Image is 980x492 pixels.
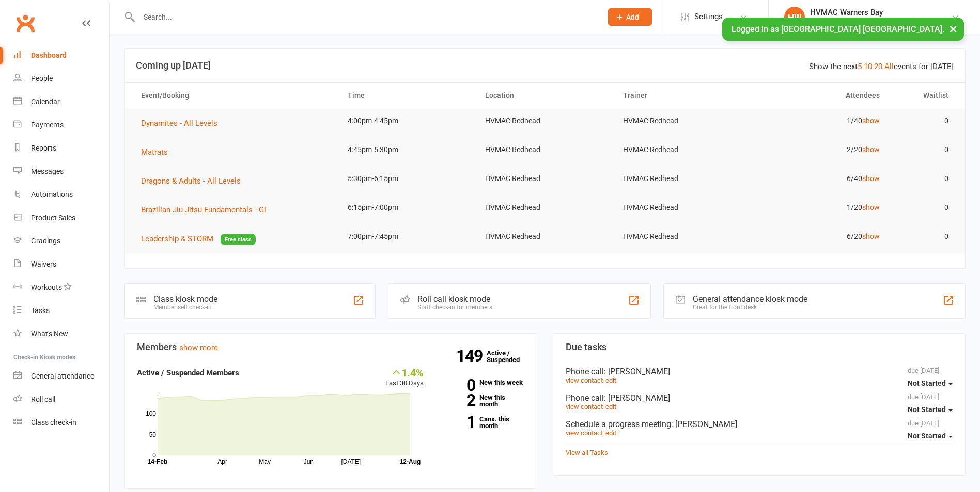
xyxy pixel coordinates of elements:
div: HVMAC Warners Bay [810,8,951,17]
td: 0 [889,224,958,249]
button: Not Started [908,427,953,446]
div: Member self check-in [153,304,217,311]
div: Class check-in [31,418,76,427]
a: General attendance kiosk mode [13,365,109,388]
a: view contact [566,376,603,384]
span: : [PERSON_NAME] [604,367,670,376]
button: Matrats [141,146,175,158]
span: Add [626,13,639,21]
div: Messages [31,167,64,175]
div: People [31,74,53,83]
td: 0 [889,138,958,162]
td: HVMAC Redhead [476,224,613,249]
span: Logged in as [GEOGRAPHIC_DATA] [GEOGRAPHIC_DATA]. [732,24,944,34]
td: 1/20 [751,195,889,220]
div: Schedule a progress meeting [566,419,953,429]
a: show [862,117,880,125]
a: Tasks [13,299,109,322]
div: Reports [31,144,56,152]
span: : [PERSON_NAME] [604,393,670,403]
a: edit [605,429,616,437]
div: Automations [31,190,73,199]
div: Gradings [31,237,60,245]
a: Calendar [13,90,109,113]
a: show more [179,343,218,352]
td: 4:00pm-4:45pm [338,109,476,133]
a: 2New this month [439,394,524,407]
td: HVMAC Redhead [476,109,613,133]
a: show [862,145,880,154]
a: 10 [864,62,872,71]
span: Dragons & Adults - All Levels [141,176,241,186]
div: Show the next events for [DATE] [809,60,954,73]
a: 1Canx. this month [439,416,524,429]
a: Payments [13,113,109,137]
button: Add [608,8,652,26]
a: Class kiosk mode [13,411,109,434]
a: People [13,67,109,90]
a: 20 [874,62,882,71]
a: edit [605,376,616,384]
th: Trainer [614,83,751,109]
div: Class kiosk mode [153,294,217,304]
div: 1.4% [385,367,424,378]
th: Location [476,83,613,109]
td: 0 [889,195,958,220]
td: 6:15pm-7:00pm [338,195,476,220]
a: Workouts [13,276,109,299]
td: HVMAC Redhead [476,195,613,220]
strong: Active / Suspended Members [137,368,239,378]
span: Settings [694,5,723,28]
span: : [PERSON_NAME] [671,419,737,429]
th: Time [338,83,476,109]
span: Leadership & STORM [141,234,213,243]
a: Waivers [13,253,109,276]
strong: 149 [456,348,487,364]
div: Payments [31,121,64,129]
a: View all Tasks [566,449,608,456]
div: Product Sales [31,214,75,222]
button: × [944,18,962,40]
a: view contact [566,403,603,411]
button: Brazilian Jiu Jitsu Fundamentals - Gi [141,204,273,216]
a: view contact [566,429,603,437]
div: Calendar [31,97,60,106]
strong: 0 [439,378,475,393]
h3: Due tasks [566,342,953,352]
div: [GEOGRAPHIC_DATA] [GEOGRAPHIC_DATA] [810,17,951,26]
h3: Members [137,342,524,352]
div: Dashboard [31,51,67,59]
td: 7:00pm-7:45pm [338,224,476,249]
span: Free class [221,234,256,245]
button: Leadership & STORMFree class [141,233,256,245]
button: Not Started [908,401,953,419]
div: General attendance [31,372,94,380]
td: 0 [889,167,958,191]
div: Roll call kiosk mode [417,294,492,304]
td: 5:30pm-6:15pm [338,167,476,191]
td: 6/40 [751,167,889,191]
input: Search... [136,10,595,24]
div: Roll call [31,395,55,403]
a: 5 [858,62,862,71]
a: show [862,203,880,211]
span: Not Started [908,379,946,387]
td: HVMAC Redhead [476,138,613,162]
div: Tasks [31,306,50,315]
td: HVMAC Redhead [614,195,751,220]
div: General attendance kiosk mode [693,294,807,304]
a: show [862,174,880,183]
th: Attendees [751,83,889,109]
a: All [884,62,894,71]
a: What's New [13,322,109,346]
td: 6/20 [751,224,889,249]
a: edit [605,403,616,411]
strong: 1 [439,414,475,430]
a: Clubworx [12,10,38,36]
a: 0New this week [439,379,524,386]
td: 2/20 [751,138,889,162]
div: Waivers [31,260,56,268]
td: HVMAC Redhead [614,224,751,249]
a: Reports [13,137,109,160]
td: HVMAC Redhead [614,138,751,162]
